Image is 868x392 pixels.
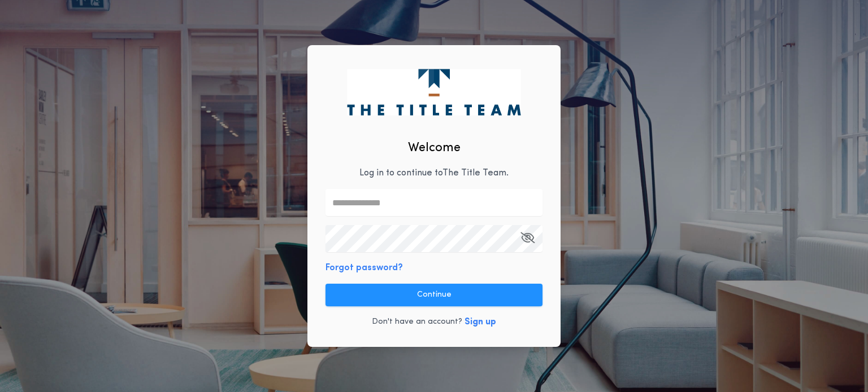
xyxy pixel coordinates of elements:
[465,315,496,329] button: Sign up
[325,284,542,306] button: Continue
[372,316,462,328] p: Don't have an account?
[359,166,509,180] p: Log in to continue to The Title Team .
[347,69,520,115] img: logo
[408,139,461,157] h2: Welcome
[325,261,403,275] button: Forgot password?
